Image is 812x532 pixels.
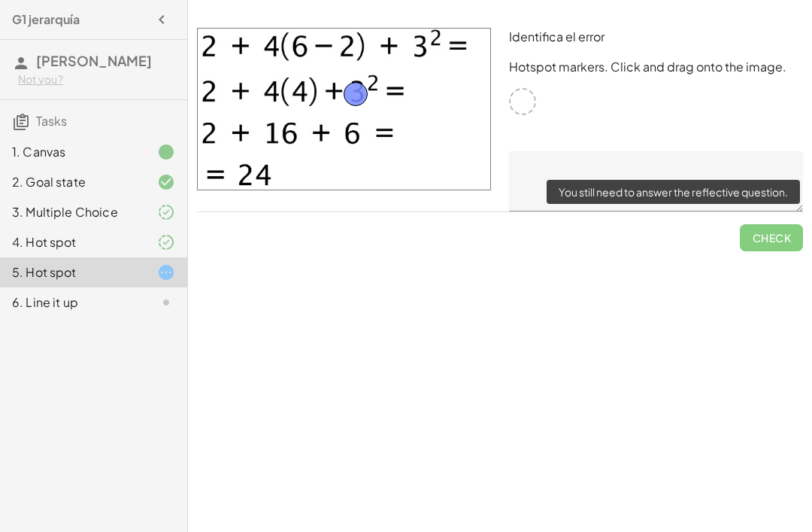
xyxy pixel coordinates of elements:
[12,143,133,161] div: 1. Canvas
[12,263,133,281] div: 5. Hot spot
[157,203,175,221] i: Task finished and part of it marked as correct.
[36,113,67,129] span: Tasks
[157,233,175,251] i: Task finished and part of it marked as correct.
[36,52,152,69] span: [PERSON_NAME]
[18,72,175,87] div: Not you?
[12,173,133,191] div: 2. Goal state
[197,28,491,190] img: ebb36bb60e96fc391738b03b94ccd629bfdea44f8dc63f468d706468eb46f53f.jpeg
[12,293,133,312] div: 6. Line it up
[157,263,175,281] i: Task started.
[12,233,133,251] div: 4. Hot spot
[157,293,175,312] i: Task not started.
[509,28,803,46] p: Identifica el error
[157,173,175,191] i: Task finished and correct.
[12,203,133,221] div: 3. Multiple Choice
[12,11,80,29] h4: G1 jerarquía
[509,58,803,76] p: Hotspot markers. Click and drag onto the image.
[157,143,175,161] i: Task finished.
